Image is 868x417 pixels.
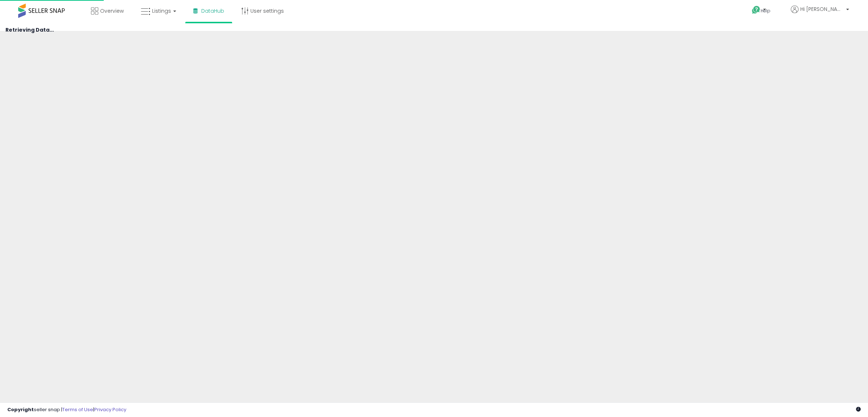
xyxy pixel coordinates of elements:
span: Overview [100,7,124,15]
i: Get Help [752,5,761,15]
span: Listings [152,7,171,15]
h4: Retrieving Data... [5,27,863,33]
span: Help [761,8,770,14]
span: DataHub [201,7,224,15]
a: Hi [PERSON_NAME] [791,5,849,22]
span: Hi [PERSON_NAME] [800,5,844,13]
